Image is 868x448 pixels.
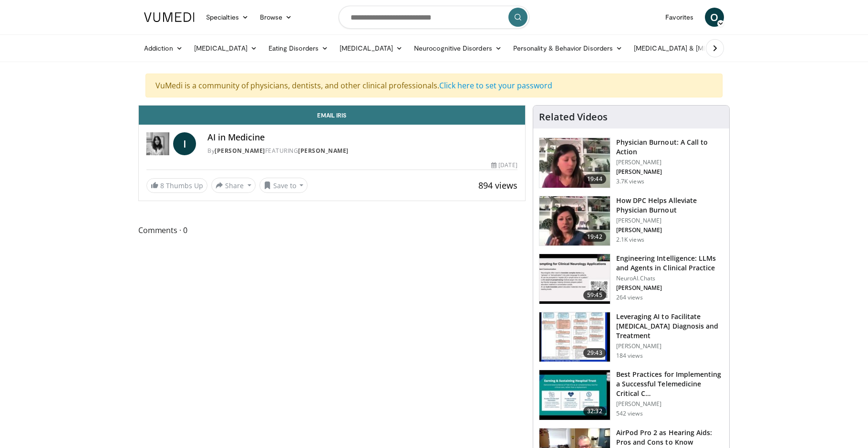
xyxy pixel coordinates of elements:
[263,39,334,58] a: Eating Disorders
[138,39,188,58] a: Addiction
[583,290,606,300] span: 59:45
[207,132,517,143] h4: AI in Medicine
[616,168,723,176] p: [PERSON_NAME]
[539,111,608,123] h4: Related Videos
[539,138,723,188] a: 19:44 Physician Burnout: A Call to Action [PERSON_NAME] [PERSON_NAME] 3.7K views
[160,181,164,190] span: 8
[583,174,606,184] span: 19:44
[616,178,644,185] p: 3.7K views
[616,138,723,157] h3: Physician Burnout: A Call to Action
[539,370,610,420] img: b12dae1b-5470-4178-b022-d9bdaad706a6.150x105_q85_crop-smart_upscale.jpg
[188,39,263,58] a: [MEDICAL_DATA]
[616,370,723,398] h3: Best Practices for Implementing a Successful Telemedicine Critical C…
[616,352,643,360] p: 184 views
[408,39,507,58] a: Neurocognitive Disorders
[583,232,606,242] span: 19:42
[146,132,169,155] img: Dr. Iris Gorfinkel
[705,8,724,27] a: O
[616,217,723,224] p: [PERSON_NAME]
[616,284,723,292] p: [PERSON_NAME]
[207,147,517,155] div: By FEATURING
[616,226,723,234] p: [PERSON_NAME]
[539,196,610,246] img: 8c03ed1f-ed96-42cb-9200-2a88a5e9b9ab.150x105_q85_crop-smart_upscale.jpg
[616,342,723,350] p: [PERSON_NAME]
[539,312,610,362] img: a028b2ed-2799-4348-b6b4-733b0fc51b04.150x105_q85_crop-smart_upscale.jpg
[145,74,723,97] div: VuMedi is a community of physicians, dentists, and other clinical professionals.
[583,348,606,358] span: 29:43
[334,39,408,58] a: [MEDICAL_DATA]
[254,8,298,27] a: Browse
[507,39,628,58] a: Personality & Behavior Disorders
[616,159,723,166] p: [PERSON_NAME]
[339,6,529,29] input: Search topics, interventions
[583,406,606,416] span: 32:32
[539,312,723,363] a: 29:43 Leveraging AI to Facilitate [MEDICAL_DATA] Diagnosis and Treatment [PERSON_NAME] 184 views
[259,178,308,193] button: Save to
[539,254,723,304] a: 59:45 Engineering Intelligence: LLMs and Agents in Clinical Practice NeuroAI.Chats [PERSON_NAME] ...
[616,428,723,447] h3: AirPod Pro 2 as Hearing Aids: Pros and Cons to Know
[628,39,765,58] a: [MEDICAL_DATA] & [MEDICAL_DATA]
[539,196,723,246] a: 19:42 How DPC Helps Alleviate Physician Burnout [PERSON_NAME] [PERSON_NAME] 2.1K views
[146,178,207,193] a: 8 Thumbs Up
[616,312,723,341] h3: Leveraging AI to Facilitate [MEDICAL_DATA] Diagnosis and Treatment
[616,275,723,282] p: NeuroAI.Chats
[478,180,517,191] span: 894 views
[211,178,256,193] button: Share
[539,254,610,304] img: ea6b8c10-7800-4812-b957-8d44f0be21f9.150x105_q85_crop-smart_upscale.jpg
[616,236,644,244] p: 2.1K views
[539,138,610,188] img: ae962841-479a-4fc3-abd9-1af602e5c29c.150x105_q85_crop-smart_upscale.jpg
[173,132,196,155] a: I
[491,161,517,170] div: [DATE]
[215,147,265,155] a: [PERSON_NAME]
[138,224,526,236] span: Comments 0
[616,410,643,417] p: 542 views
[200,8,254,27] a: Specialties
[616,196,723,215] h3: How DPC Helps Alleviate Physician Burnout
[298,147,349,155] a: [PERSON_NAME]
[660,8,699,27] a: Favorites
[439,80,552,91] a: Click here to set your password
[616,254,723,273] h3: Engineering Intelligence: LLMs and Agents in Clinical Practice
[539,370,723,420] a: 32:32 Best Practices for Implementing a Successful Telemedicine Critical C… [PERSON_NAME] 542 views
[616,400,723,408] p: [PERSON_NAME]
[616,294,643,301] p: 264 views
[139,106,525,125] a: Email Iris
[144,12,195,22] img: VuMedi Logo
